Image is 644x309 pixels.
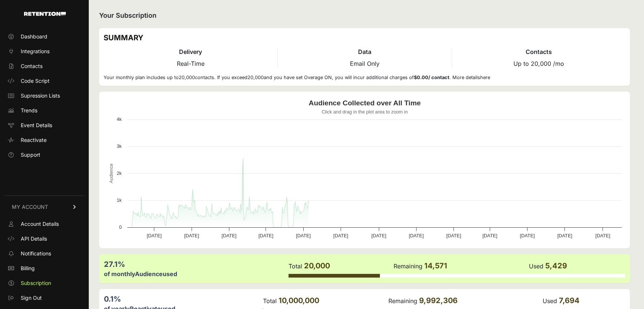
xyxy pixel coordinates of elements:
span: Contacts [21,62,43,70]
span: Email Only [350,60,380,67]
span: 5,429 [545,261,567,270]
label: Used [543,297,557,305]
text: 3k [117,143,122,149]
text: Click and drag in the plot area to zoom in [322,109,408,115]
text: [DATE] [259,233,273,238]
span: 20,000 [179,75,195,80]
h4: Contacts [452,47,626,56]
label: Remaining [394,262,422,270]
text: [DATE] [446,233,461,238]
img: Retention.com [24,12,66,16]
a: API Details [4,233,84,245]
a: Reactivate [4,134,84,146]
span: MY ACCOUNT [12,203,48,211]
a: Code Script [4,75,84,87]
text: [DATE] [371,233,386,238]
span: $0.00 [414,75,428,80]
small: Your monthly plan includes up to contacts. If you exceed and you have set Overage ON, you will in... [104,75,490,80]
a: MY ACCOUNT [4,196,84,218]
a: Event Details [4,119,84,131]
text: [DATE] [557,233,572,238]
text: Audience Collected over All Time [309,99,421,107]
a: Support [4,149,84,161]
span: Support [21,151,40,159]
a: Supression Lists [4,90,84,102]
strong: / contact [414,75,449,80]
span: Event Details [21,122,52,129]
text: [DATE] [222,233,236,238]
text: 1k [117,197,122,203]
span: 10,000,000 [279,296,319,305]
label: Used [529,262,543,270]
label: Total [289,262,302,270]
a: Account Details [4,218,84,230]
a: here [480,75,490,80]
text: [DATE] [520,233,535,238]
span: Billing [21,265,35,272]
span: 20,000 [304,261,330,270]
span: Dashboard [21,33,47,40]
div: of monthly used [104,269,288,278]
text: 2k [117,170,122,176]
span: Up to 20,000 /mo [513,60,564,67]
a: Notifications [4,248,84,259]
svg: Audience Collected over All Time [104,96,626,244]
span: Reactivate [21,136,47,144]
a: Trends [4,105,84,116]
label: Remaining [388,297,417,305]
span: Supression Lists [21,92,60,99]
label: Total [263,297,277,305]
span: 14,571 [424,261,447,270]
text: [DATE] [409,233,424,238]
h3: SUMMARY [104,33,626,43]
a: Sign Out [4,292,84,304]
a: Dashboard [4,31,84,43]
span: Real-Time [177,60,205,67]
text: [DATE] [596,233,610,238]
span: Account Details [21,220,59,228]
span: Notifications [21,250,51,257]
a: Contacts [4,60,84,72]
a: Integrations [4,45,84,57]
text: [DATE] [482,233,497,238]
span: API Details [21,235,47,242]
text: [DATE] [333,233,348,238]
span: 7,694 [559,296,580,305]
text: 4k [117,116,122,122]
span: Integrations [21,48,50,55]
span: Trends [21,107,37,114]
a: Billing [4,262,84,274]
text: 0 [119,224,122,230]
a: Subscription [4,277,84,289]
div: 0.1% [104,294,262,304]
span: Code Script [21,77,50,85]
span: Subscription [21,279,51,287]
span: 9,992,306 [419,296,458,305]
span: 20,000 [247,75,264,80]
h2: Your Subscription [99,10,630,21]
text: [DATE] [184,233,199,238]
text: [DATE] [147,233,162,238]
h4: Data [278,47,451,56]
label: Audience [135,270,163,278]
text: [DATE] [296,233,311,238]
span: Sign Out [21,294,42,302]
text: Audience [108,163,114,183]
h4: Delivery [104,47,277,56]
div: 27.1% [104,259,288,269]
